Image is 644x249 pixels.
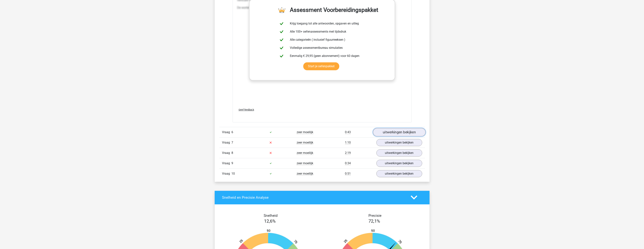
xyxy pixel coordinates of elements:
[297,130,313,134] span: zeer moeilijk
[345,151,351,155] span: 2:19
[376,160,422,167] a: uitwerkingen bekijken
[297,161,313,165] span: zeer moeilijk
[222,195,405,200] h4: Snelheid en Precisie Analyse
[297,172,313,176] span: zeer moeilijk
[239,108,254,111] span: Geef feedback
[231,151,233,155] span: 8
[376,139,422,146] a: uitwerkingen bekijken
[297,141,313,144] span: zeer moeilijk
[376,170,422,177] a: uitwerkingen bekijken
[345,172,351,176] span: 0:51
[222,130,231,134] span: Vraag
[222,161,231,166] span: Vraag
[368,218,380,224] span: 72,1%
[222,140,231,145] span: Vraag
[231,130,233,134] span: 6
[222,213,319,218] h4: Snelheid
[237,5,407,10] p: De wortel van 2 is ongeveer 1.41. Dit is dus het enige mogelijke antwoord dat voldoet aan deze re...
[345,130,351,134] span: 0:43
[373,128,425,136] a: uitwerkingen bekijken
[297,151,313,155] span: zeer moeilijk
[376,149,422,157] a: uitwerkingen bekijken
[222,151,231,155] span: Vraag
[345,161,351,165] span: 0:34
[264,218,276,224] span: 12,6%
[231,141,233,144] span: 7
[231,172,235,175] span: 10
[326,213,424,218] h4: Precisie
[345,141,351,144] span: 1:10
[231,161,233,165] span: 9
[222,171,231,176] span: Vraag
[303,62,339,70] a: Start je oefenpakket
